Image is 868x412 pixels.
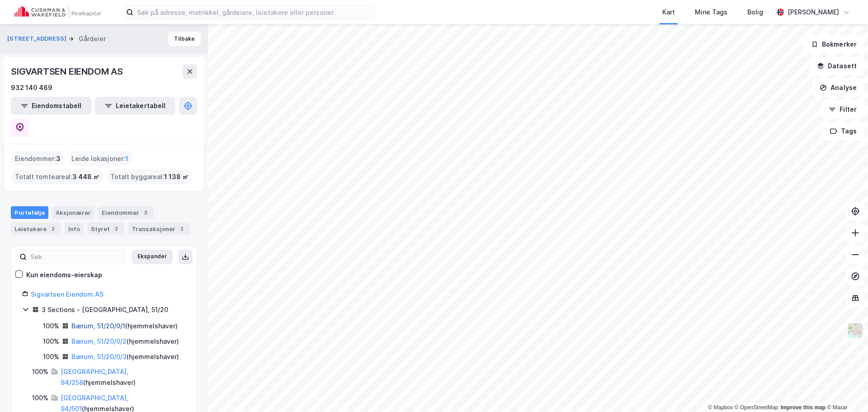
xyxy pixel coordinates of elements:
[803,35,864,53] button: Bokmerker
[107,170,192,184] div: Totalt byggareal :
[11,223,61,235] div: Leietakere
[87,223,124,235] div: Styret
[164,171,189,182] span: 1 138 ㎡
[65,223,84,235] div: Info
[708,404,733,411] a: Mapbox
[43,336,59,347] div: 100%
[788,7,839,18] div: [PERSON_NAME]
[822,122,864,140] button: Tags
[11,170,103,184] div: Totalt tomteareal :
[125,153,128,164] span: 1
[112,224,121,233] div: 2
[11,152,64,166] div: Eiendommer :
[11,206,48,219] div: Portefølje
[11,64,125,79] div: SIGVARTSEN EIENDOM AS
[32,393,48,403] div: 100%
[43,351,59,362] div: 100%
[56,153,61,164] span: 3
[31,290,104,298] a: Sigvartsen Eiendom AS
[11,97,91,115] button: Eiendomstabell
[79,33,106,44] div: Gårdeier
[71,353,127,360] a: Bærum, 51/20/0/3
[11,82,52,93] div: 932 140 489
[747,7,763,18] div: Bolig
[52,206,94,219] div: Aksjonærer
[128,223,190,235] div: Transaksjoner
[61,368,128,386] a: [GEOGRAPHIC_DATA], 94/258
[71,351,179,362] div: ( hjemmelshaver )
[133,5,375,19] input: Søk på adresse, matrikkel, gårdeiere, leietakere eller personer
[71,322,125,330] a: Bærum, 51/20/0/1
[132,250,173,264] button: Ekspander
[43,321,59,331] div: 100%
[71,337,127,345] a: Bærum, 51/20/0/2
[695,7,727,18] div: Mine Tags
[72,171,99,182] span: 3 448 ㎡
[61,366,186,388] div: ( hjemmelshaver )
[662,7,675,18] div: Kart
[71,321,178,331] div: ( hjemmelshaver )
[735,404,778,411] a: OpenStreetMap
[812,79,864,97] button: Analyse
[168,32,201,46] button: Tilbake
[823,369,868,412] iframe: Chat Widget
[141,208,150,217] div: 3
[26,270,102,280] div: Kun eiendoms-eierskap
[42,304,168,315] div: 3 Sections - [GEOGRAPHIC_DATA], 51/20
[32,366,48,377] div: 100%
[68,152,132,166] div: Leide lokasjoner :
[95,97,175,115] button: Leietakertabell
[823,369,868,412] div: Kontrollprogram for chat
[809,57,864,75] button: Datasett
[177,224,186,233] div: 2
[48,224,57,233] div: 2
[14,6,100,19] img: cushman-wakefield-realkapital-logo.202ea83816669bd177139c58696a8fa1.svg
[27,250,126,264] input: Søk
[781,404,826,411] a: Improve this map
[821,100,864,118] button: Filter
[7,34,68,43] button: [STREET_ADDRESS]
[847,322,864,339] img: Z
[71,336,179,347] div: ( hjemmelshaver )
[98,206,154,219] div: Eiendommer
